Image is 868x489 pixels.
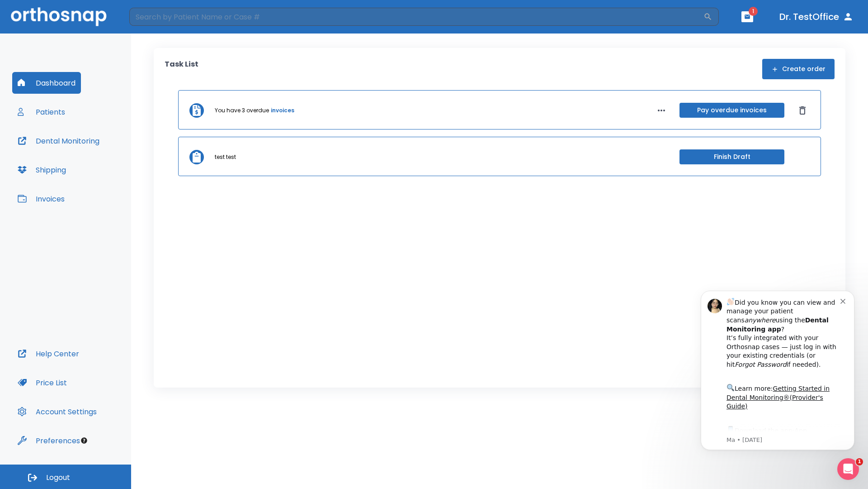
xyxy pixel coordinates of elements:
[12,72,81,94] button: Dashboard
[12,372,72,393] button: Price List
[12,130,105,152] button: Dental Monitoring
[215,106,269,115] p: You have 3 overdue
[749,7,758,16] span: 1
[12,401,102,422] button: Account Settings
[776,9,857,25] button: Dr. TestOffice
[215,153,236,161] p: test test
[12,430,85,451] button: Preferences
[46,473,70,483] span: Logout
[80,436,88,445] div: Tooltip anchor
[12,159,71,181] button: Shipping
[165,59,198,79] p: Task List
[837,458,859,480] iframe: Intercom live chat
[12,343,85,364] button: Help Center
[687,279,868,484] iframe: Intercom notifications message
[762,59,835,79] button: Create order
[11,7,107,26] img: Orthosnap
[12,101,71,123] button: Patients
[129,8,703,26] input: Search by Patient Name or Case #
[795,103,810,118] button: Dismiss
[12,188,70,210] button: Invoices
[679,103,784,118] button: Pay overdue invoices
[856,458,863,465] span: 1
[271,106,294,115] a: invoices
[679,149,784,164] button: Finish Draft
